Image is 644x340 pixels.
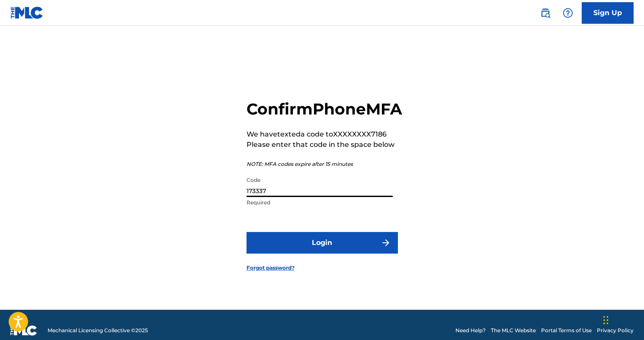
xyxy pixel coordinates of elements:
div: Drag [603,307,609,333]
a: The MLC Website [491,327,536,334]
p: Required [247,199,393,207]
button: Login [247,232,398,254]
img: search [540,8,551,18]
img: help [563,8,573,18]
img: logo [10,325,37,336]
a: Need Help? [455,327,486,334]
p: Please enter that code in the space below [247,140,402,150]
h2: Confirm Phone MFA [247,99,402,119]
a: Sign Up [582,2,634,24]
img: f7272a7cc735f4ea7f67.svg [381,238,391,248]
p: NOTE: MFA codes expire after 15 minutes [247,160,402,168]
p: We have texted a code to XXXXXXXX7186 [247,129,402,140]
a: Portal Terms of Use [541,327,592,334]
span: Mechanical Licensing Collective © 2025 [48,327,148,334]
a: Privacy Policy [597,327,634,334]
img: MLC Logo [10,6,44,19]
iframe: Chat Widget [601,299,644,340]
a: Public Search [537,4,554,22]
a: Forgot password? [247,264,295,272]
div: Help [559,4,577,22]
